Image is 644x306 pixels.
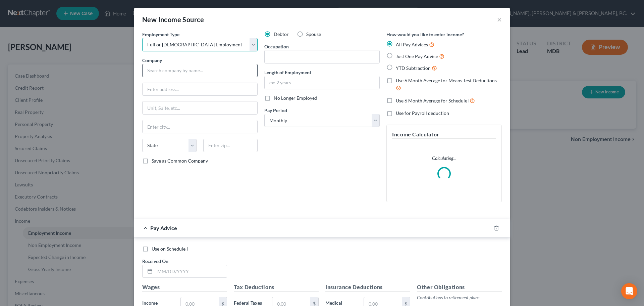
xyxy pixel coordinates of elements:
[392,155,496,162] p: Calculating...
[265,50,379,63] input: --
[396,98,470,103] span: Use 6 Month Average for Schedule I
[155,265,227,278] input: MM/DD/YYYY
[396,110,449,116] span: Use for Payroll deduction
[396,65,431,71] span: YTD Subtraction
[142,64,258,77] input: Search company by name...
[264,69,311,76] label: Length of Employment
[306,31,321,37] span: Spouse
[142,57,162,63] span: Company
[142,15,204,24] div: New Income Source
[234,283,319,292] h5: Tax Deductions
[274,31,289,37] span: Debtor
[392,130,496,139] h5: Income Calculator
[142,300,158,306] span: Income
[264,107,287,113] span: Pay Period
[143,83,257,96] input: Enter address...
[325,283,410,292] h5: Insurance Deductions
[265,76,379,89] input: ex: 2 years
[152,158,208,164] span: Save as Common Company
[142,283,227,292] h5: Wages
[417,294,502,301] p: Contributions to retirement plans
[274,95,317,101] span: No Longer Employed
[143,120,257,133] input: Enter city...
[396,53,438,59] span: Just One Pay Advice
[497,15,502,24] button: ×
[203,139,258,152] input: Enter zip...
[417,283,502,292] h5: Other Obligations
[142,258,168,264] span: Received On
[143,101,257,114] input: Unit, Suite, etc...
[396,78,497,83] span: Use 6 Month Average for Means Test Deductions
[150,225,177,231] span: Pay Advice
[396,42,428,47] span: All Pay Advices
[152,246,188,252] span: Use on Schedule I
[386,31,464,38] label: How would you like to enter income?
[142,32,179,37] span: Employment Type
[621,283,637,299] div: Open Intercom Messenger
[264,43,289,50] label: Occupation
